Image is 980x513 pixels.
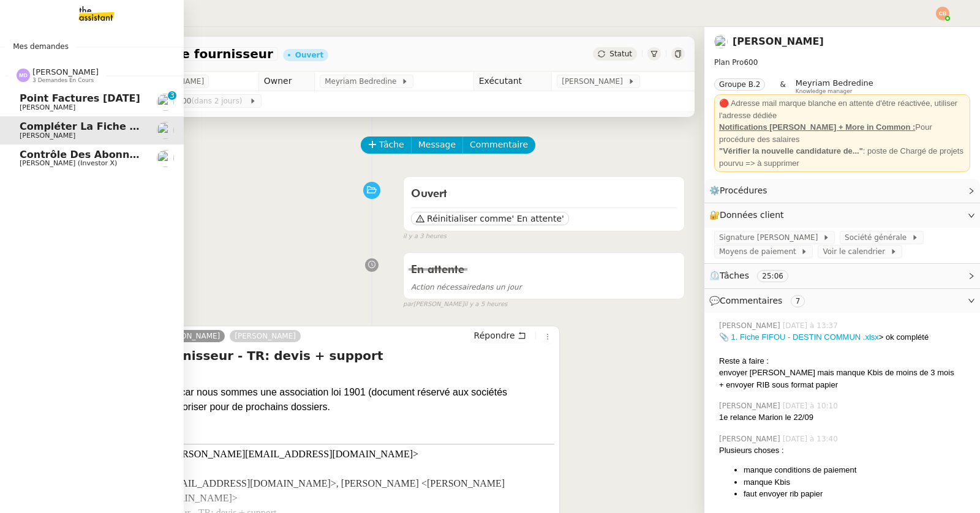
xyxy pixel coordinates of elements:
[719,367,970,379] div: envoyer [PERSON_NAME] mais manque Kbis de moins de 3 mois
[845,231,911,244] span: Société générale
[411,283,476,291] span: Action nécessaire
[719,444,970,457] div: Plusieurs choses :
[704,264,980,288] div: ⏲️Tâches 25:06
[796,78,873,94] app-user-label: Knowledge manager
[719,320,783,331] span: [PERSON_NAME]
[823,245,889,258] span: Voir le calendrier
[720,271,749,280] span: Tâches
[474,329,515,342] span: Répondre
[411,212,569,225] button: Réinitialiser comme' En attente'
[361,137,412,154] button: Tâche
[709,184,773,198] span: ⚙️
[744,476,970,489] li: manque Kbis
[20,103,75,111] span: [PERSON_NAME]
[64,414,554,444] div: Merci
[20,121,195,132] span: Compléter la fiche fournisseur
[157,122,174,139] img: users%2FrxcTinYCQST3nt3eRyMgQ024e422%2Favatar%2Fa0327058c7192f72952294e6843542370f7921c3.jpg
[403,231,447,242] span: il y a 3 heures
[719,379,970,391] div: + envoyer RIB sous format papier
[780,78,785,94] span: &
[17,69,30,82] img: svg
[230,331,301,342] a: [PERSON_NAME]
[719,146,863,155] strong: "Vérifier la nouvelle candidature de..."
[744,58,758,67] span: 600
[411,283,522,291] span: dans un jour
[427,212,511,225] span: Réinitialiser comme
[714,35,728,48] img: users%2FrxcTinYCQST3nt3eRyMgQ024e422%2Favatar%2Fa0327058c7192f72952294e6843542370f7921c3.jpg
[32,77,94,84] span: 3 demandes en cours
[704,203,980,227] div: 🔐Données client
[258,72,315,91] td: Owner
[20,159,117,167] span: [PERSON_NAME] (Investor X)
[470,329,530,342] button: Répondre
[757,270,788,282] nz-tag: 25:06
[464,299,508,310] span: il y a 5 heures
[157,94,174,111] img: users%2F9mvJqJUvllffspLsQzytnd0Nt4c2%2Favatar%2F82da88e3-d90d-4e39-b37d-dcb7941179ae
[64,385,554,414] div: Nous n’avons pas de Kbis car nous sommes une association loi 1901 (document réservé aux sociétés ...
[191,97,244,105] span: (dans 2 jours)
[20,149,255,160] span: Contrôle des abonnements et annulations
[168,91,176,100] nz-badge-sup: 3
[20,132,75,140] span: [PERSON_NAME]
[719,400,783,411] span: [PERSON_NAME]
[733,36,824,47] a: [PERSON_NAME]
[511,212,563,225] span: ' En attente'
[403,299,507,310] small: [PERSON_NAME]
[783,400,840,411] span: [DATE] à 10:10
[936,7,949,20] img: svg
[157,150,174,167] img: users%2FUWPTPKITw0gpiMilXqRXG5g9gXH3%2Favatar%2F405ab820-17f5-49fd-8f81-080694535f4d
[719,145,965,169] div: : poste de Chargé de projets pourvu => à supprimer
[719,433,783,444] span: [PERSON_NAME]
[704,179,980,203] div: ⚙️Procédures
[783,320,840,331] span: [DATE] à 13:37
[719,355,970,367] div: Reste à faire :
[562,75,627,88] span: [PERSON_NAME]
[411,189,447,200] span: Ouvert
[744,464,970,476] li: manque conditions de paiement
[796,88,853,95] span: Knowledge manager
[64,347,554,364] h4: Re: Création fournisseur - TR: devis + support
[719,411,970,424] div: 1e relance Marion le 22/09
[720,185,767,195] span: Procédures
[714,58,744,67] span: Plan Pro
[744,488,970,500] li: faut envoyer rib papier
[295,51,323,59] div: Ouvert
[719,231,823,244] span: Signature [PERSON_NAME]
[704,289,980,313] div: 💬Commentaires 7
[473,72,551,91] td: Exécutant
[609,50,632,58] span: Statut
[791,295,805,307] nz-tag: 7
[720,210,784,220] span: Données client
[709,208,789,222] span: 🔐
[411,137,463,154] button: Message
[411,264,464,275] span: En attente
[159,332,221,340] span: [PERSON_NAME]
[709,296,810,305] span: 💬
[719,331,970,343] div: > ok complété
[709,271,799,280] span: ⏲️
[714,78,765,91] nz-tag: Groupe B.2
[170,91,175,102] p: 3
[783,433,840,444] span: [DATE] à 13:40
[720,296,782,305] span: Commentaires
[143,95,249,107] span: [DATE] 00:00
[418,138,456,152] span: Message
[719,121,965,145] div: Pour procédure des salaires
[719,122,915,132] u: Notifications [PERSON_NAME] + More in Common :
[796,78,873,88] span: Meyriam Bedredine
[719,245,801,258] span: Moyens de paiement
[719,332,879,342] a: 📎 1. Fiche FIFOU - DESTIN COMMUN .xlsx
[719,97,965,121] div: 🔴 Adresse mail marque blanche en attente d'être réactivée, utiliser l'adresse dédiée
[379,138,404,152] span: Tâche
[403,299,413,310] span: par
[462,137,535,154] button: Commentaire
[32,67,99,77] span: [PERSON_NAME]
[64,370,554,385] div: Bonsoir,
[470,138,528,152] span: Commentaire
[6,40,76,53] span: Mes demandes
[325,75,401,88] span: Meyriam Bedredine
[20,92,140,104] span: Point factures [DATE]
